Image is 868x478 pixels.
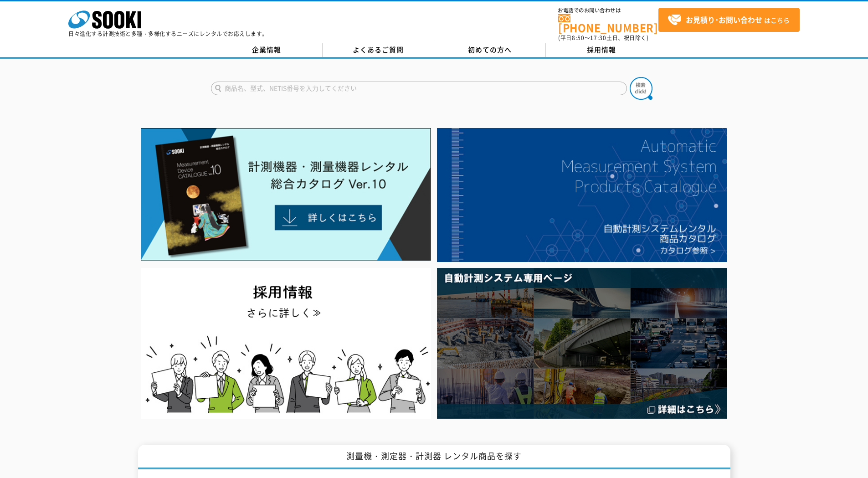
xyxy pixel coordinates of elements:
input: 商品名、型式、NETIS番号を入力してください [211,82,627,95]
p: 日々進化する計測技術と多種・多様化するニーズにレンタルでお応えします。 [68,31,268,36]
span: お電話でのお問い合わせは [558,8,658,13]
img: btn_search.png [630,77,652,100]
span: はこちら [668,13,790,27]
a: お見積り･お問い合わせはこちら [658,8,800,32]
img: 自動計測システムカタログ [437,128,727,262]
a: 初めての方へ [434,43,546,57]
a: よくあるご質問 [323,43,434,57]
h1: 測量機・測定器・計測器 レンタル商品を探す [138,445,730,470]
span: (平日 ～ 土日、祝日除く) [558,34,648,42]
img: Catalog Ver10 [141,128,431,261]
span: 17:30 [590,34,606,42]
span: 初めての方へ [468,45,512,55]
img: 自動計測システム専用ページ [437,268,727,419]
a: [PHONE_NUMBER] [558,14,658,33]
img: SOOKI recruit [141,268,431,419]
span: 8:50 [572,34,585,42]
a: 採用情報 [546,43,657,57]
a: 企業情報 [211,43,323,57]
strong: お見積り･お問い合わせ [686,14,762,25]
